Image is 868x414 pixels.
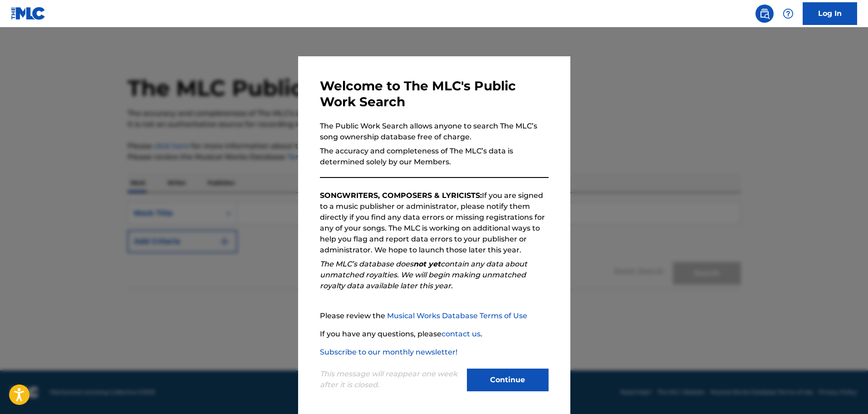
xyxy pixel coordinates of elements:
a: contact us [441,330,481,338]
strong: not yet [413,260,441,268]
p: If you are signed to a music publisher or administrator, please notify them directly if you find ... [320,190,549,256]
a: Log In [803,2,857,25]
p: This message will reappear one week after it is closed. [320,369,461,390]
a: Musical Works Database Terms of Use [387,311,527,320]
button: Continue [467,369,549,391]
p: Please review the [320,310,549,321]
img: search [759,8,770,19]
div: Help [779,5,797,23]
a: Subscribe to our monthly newsletter! [320,348,457,356]
p: The Public Work Search allows anyone to search The MLC’s song ownership database free of charge. [320,121,549,143]
p: If you have any questions, please . [320,329,549,340]
h3: Welcome to The MLC's Public Work Search [320,78,549,110]
a: Public Search [755,5,774,23]
img: MLC Logo [11,7,46,20]
p: The accuracy and completeness of The MLC’s data is determined solely by our Members. [320,146,549,168]
img: help [783,8,794,19]
strong: SONGWRITERS, COMPOSERS & LYRICISTS: [320,191,482,200]
em: The MLC’s database does contain any data about unmatched royalties. We will begin making unmatche... [320,260,527,290]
